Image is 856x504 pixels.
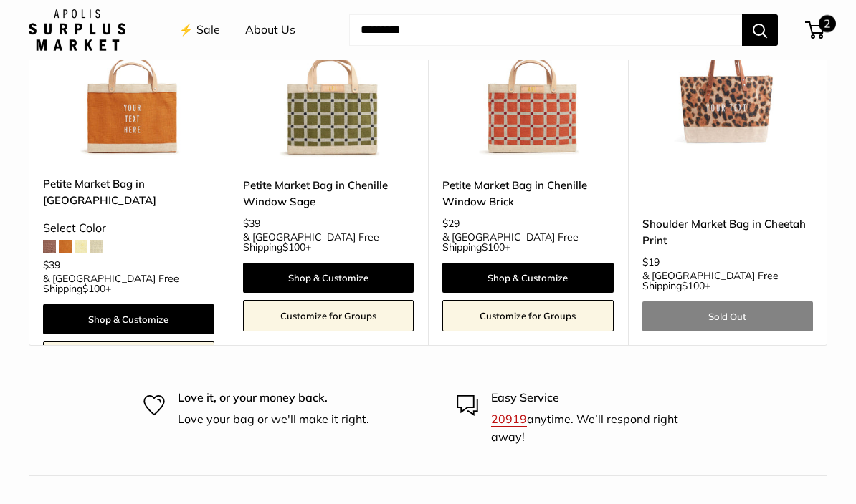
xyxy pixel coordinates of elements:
a: Shoulder Market Bag in Cheetah Print [642,215,814,249]
span: & [GEOGRAPHIC_DATA] Free Shipping + [442,232,614,252]
a: Petite Market Bag in Chenille Window Brick [442,177,614,210]
a: Customize for Groups [442,300,614,331]
span: $100 [682,279,705,292]
a: About Us [245,19,295,41]
a: 2 [807,21,824,39]
span: $100 [482,241,505,253]
span: $29 [442,217,460,230]
a: Customize for Groups [243,300,414,331]
span: $100 [82,282,105,295]
p: Easy Service [491,389,713,407]
a: Customize for Groups [43,341,214,373]
img: Apolis: Surplus Market [29,9,125,51]
input: Search... [349,14,742,46]
span: $19 [642,256,660,268]
a: ⚡️ Sale [179,19,220,41]
a: 20919 [491,412,527,426]
a: Petite Market Bag in [GEOGRAPHIC_DATA] [43,175,214,209]
span: & [GEOGRAPHIC_DATA] Free Shipping + [642,271,814,291]
a: Petite Market Bag in Chenille Window Sage [243,177,414,210]
a: Sold Out [642,301,814,331]
span: 2 [819,15,836,32]
span: $39 [43,258,60,271]
span: & [GEOGRAPHIC_DATA] Free Shipping + [43,273,214,294]
p: Love it, or your money back. [178,389,369,407]
span: $39 [243,217,260,230]
a: Shop & Customize [43,304,214,334]
p: Love your bag or we'll make it right. [178,410,369,429]
p: anytime. We’ll respond right away! [491,410,713,447]
span: $100 [282,241,305,253]
div: Select Color [43,218,214,239]
button: Search [742,14,778,46]
span: & [GEOGRAPHIC_DATA] Free Shipping + [243,232,414,252]
a: Shop & Customize [243,263,414,293]
a: Shop & Customize [442,263,614,293]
